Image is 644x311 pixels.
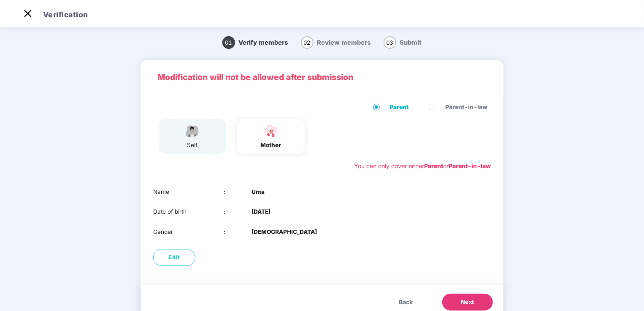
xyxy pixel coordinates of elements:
[252,188,265,196] b: Uma
[400,39,422,46] span: Submit
[153,228,224,236] div: Gender
[354,161,491,171] div: You can only cover either or
[384,36,396,49] span: 03
[390,294,421,311] button: Back
[169,253,180,262] span: Edit
[252,228,317,236] b: [DEMOGRAPHIC_DATA]
[442,102,491,112] span: Parent-in-law
[153,188,224,196] div: Name
[317,39,371,46] span: Review members
[424,162,443,169] b: Parent
[252,207,271,216] b: [DATE]
[386,102,412,112] span: Parent
[224,188,252,196] div: :
[449,162,491,169] b: Parent-in-law
[224,207,252,216] div: :
[442,294,493,311] button: Next
[157,71,487,83] p: Modification will not be allowed after submission
[182,141,203,150] div: self
[239,39,288,46] span: Verify members
[224,228,252,236] div: :
[301,36,314,49] span: 02
[222,36,235,49] span: 01
[182,123,203,138] img: svg+xml;base64,PHN2ZyBpZD0iRW1wbG95ZWVfbWFsZSIgeG1sbnM9Imh0dHA6Ly93d3cudzMub3JnLzIwMDAvc3ZnIiB3aW...
[461,298,474,306] span: Next
[260,141,281,150] div: mother
[260,123,281,138] img: svg+xml;base64,PHN2ZyB4bWxucz0iaHR0cDovL3d3dy53My5vcmcvMjAwMC9zdmciIHdpZHRoPSI1NCIgaGVpZ2h0PSIzOC...
[153,207,224,216] div: Date of birth
[153,249,195,266] button: Edit
[399,298,413,307] span: Back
